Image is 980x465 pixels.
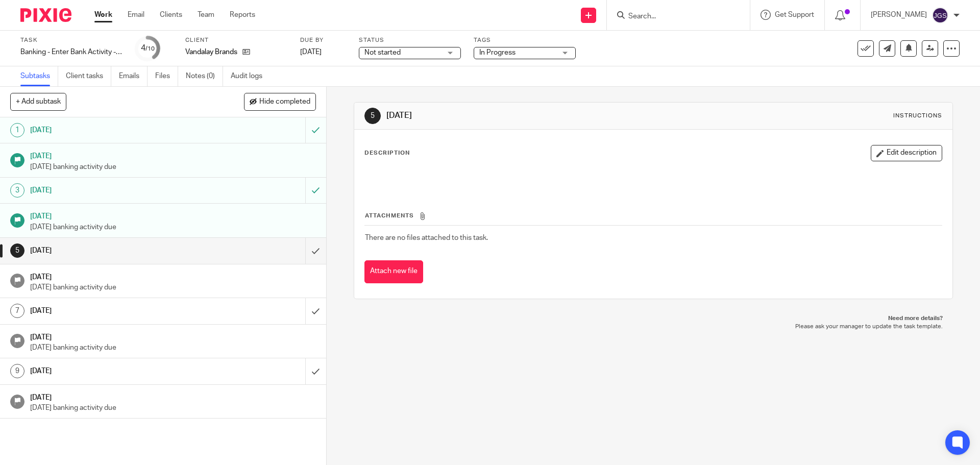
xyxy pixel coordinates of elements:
[932,7,948,23] img: svg%3E
[94,10,112,20] a: Work
[30,162,316,172] p: [DATE] banking activity due
[30,403,316,413] p: [DATE] banking activity due
[30,123,207,138] h1: [DATE]
[231,66,270,86] a: Audit logs
[30,183,207,198] h1: [DATE]
[364,314,942,323] p: Need more details?
[364,49,401,56] span: Not started
[30,363,207,379] h1: [DATE]
[10,304,24,318] div: 7
[30,303,207,319] h1: [DATE]
[30,342,316,353] p: [DATE] banking activity due
[30,270,316,282] h1: [DATE]
[185,47,237,57] p: Vandalay Brands
[30,282,316,292] p: [DATE] banking activity due
[66,66,111,86] a: Client tasks
[186,66,223,86] a: Notes (0)
[141,42,155,54] div: 4
[364,260,423,283] button: Attach new file
[364,108,381,124] div: 5
[119,66,148,86] a: Emails
[10,243,24,258] div: 5
[145,46,155,52] small: /10
[775,11,814,18] span: Get Support
[30,222,316,232] p: [DATE] banking activity due
[160,10,182,20] a: Clients
[30,330,316,342] h1: [DATE]
[20,47,122,57] div: Banking - Enter Bank Activity - week 34
[259,98,310,106] span: Hide completed
[30,243,207,258] h1: [DATE]
[244,93,316,110] button: Hide completed
[10,93,66,110] button: + Add subtask
[20,66,58,86] a: Subtasks
[474,36,576,44] label: Tags
[155,66,178,86] a: Files
[871,145,942,161] button: Edit description
[300,48,322,56] span: [DATE]
[10,183,24,198] div: 3
[128,10,144,20] a: Email
[20,36,122,44] label: Task
[198,10,214,20] a: Team
[20,8,71,22] img: Pixie
[230,10,255,20] a: Reports
[386,110,675,121] h1: [DATE]
[871,10,927,20] p: [PERSON_NAME]
[365,213,414,218] span: Attachments
[893,112,942,120] div: Instructions
[359,36,461,44] label: Status
[30,209,316,222] h1: [DATE]
[30,390,316,403] h1: [DATE]
[364,149,410,157] p: Description
[10,364,24,378] div: 9
[10,123,24,137] div: 1
[30,149,316,161] h1: [DATE]
[300,36,346,44] label: Due by
[364,323,942,331] p: Please ask your manager to update the task template.
[627,12,719,21] input: Search
[365,234,488,241] span: There are no files attached to this task.
[185,36,287,44] label: Client
[479,49,516,56] span: In Progress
